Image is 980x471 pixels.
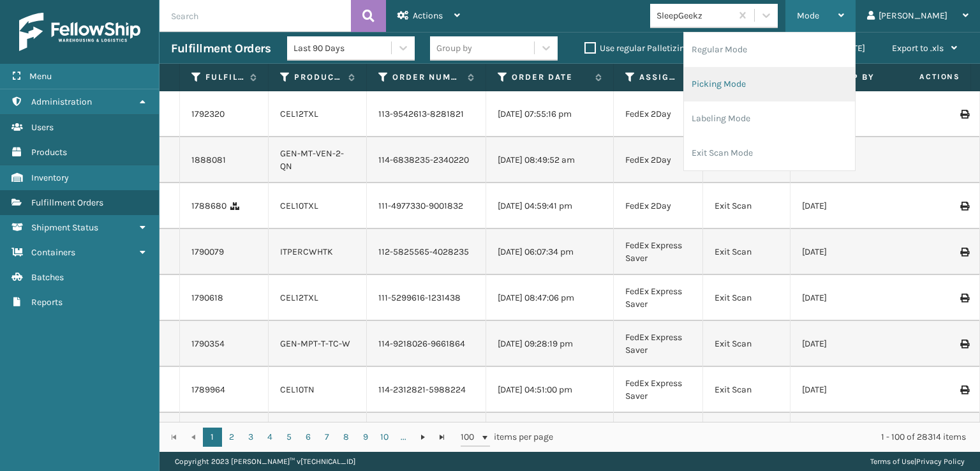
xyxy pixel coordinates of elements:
[433,428,452,447] a: Go to the last page
[486,321,614,367] td: [DATE] 09:28:19 pm
[614,91,703,137] td: FedEx 2Day
[367,367,486,413] td: 114-2312821-5988224
[280,246,333,257] a: ITPERCWHTK
[703,413,791,459] td: Exit Scan
[413,428,433,447] a: Go to the next page
[31,197,103,208] span: Fulfillment Orders
[436,41,472,55] div: Group by
[703,183,791,229] td: Exit Scan
[437,432,447,442] span: Go to the last page
[614,321,703,367] td: FedEx Express Saver
[418,432,428,442] span: Go to the next page
[191,200,226,213] a: 1788680
[684,33,855,67] li: Regular Mode
[394,428,413,447] a: ...
[280,384,315,395] a: CEL10TN
[31,297,63,308] span: Reports
[375,428,394,447] a: 10
[31,222,98,233] span: Shipment Status
[31,147,67,158] span: Products
[960,294,968,303] i: Print Label
[280,200,318,211] a: CEL10TXL
[31,172,69,183] span: Inventory
[486,367,614,413] td: [DATE] 04:51:00 pm
[791,321,918,367] td: [DATE]
[299,428,318,447] a: 6
[31,272,64,283] span: Batches
[870,457,914,466] a: Terms of Use
[413,10,443,21] span: Actions
[461,431,480,444] span: 100
[657,9,732,22] div: SleepGeekz
[614,229,703,275] td: FedEx Express Saver
[614,367,703,413] td: FedEx Express Saver
[279,428,299,447] a: 5
[960,340,968,348] i: Print Label
[791,183,918,229] td: [DATE]
[614,137,703,183] td: FedEx 2Day
[684,136,855,170] li: Exit Scan Mode
[486,183,614,229] td: [DATE] 04:59:41 pm
[486,413,614,459] td: [DATE] 06:33:45 am
[879,66,968,87] span: Actions
[31,122,54,133] span: Users
[392,71,461,83] label: Order Number
[486,91,614,137] td: [DATE] 07:55:16 pm
[486,229,614,275] td: [DATE] 06:07:34 pm
[684,101,855,136] li: Labeling Mode
[367,137,486,183] td: 114-6838235-2340220
[280,292,318,303] a: CEL12TXL
[318,428,337,447] a: 7
[191,154,226,167] a: 1888081
[191,108,225,121] a: 1792320
[870,452,965,471] div: |
[280,108,318,119] a: CEL12TXL
[367,183,486,229] td: 111-4977330-9001832
[260,428,279,447] a: 4
[19,13,140,51] img: logo
[703,229,791,275] td: Exit Scan
[205,71,244,83] label: Fulfillment Order Id
[367,91,486,137] td: 113-9542613-8281821
[203,428,222,447] a: 1
[797,10,819,21] span: Mode
[791,367,918,413] td: [DATE]
[337,428,356,447] a: 8
[703,321,791,367] td: Exit Scan
[892,43,944,54] span: Export to .xls
[571,431,966,444] div: 1 - 100 of 28314 items
[791,275,918,321] td: [DATE]
[791,229,918,275] td: [DATE]
[461,428,554,447] span: items per page
[294,71,342,83] label: Product SKU
[191,338,225,350] a: 1790354
[960,202,968,211] i: Print Label
[191,292,223,304] a: 1790618
[367,229,486,275] td: 112-5825565-4028235
[960,385,968,394] i: Print Label
[171,41,271,56] h3: Fulfillment Orders
[367,275,486,321] td: 111-5299616-1231438
[614,183,703,229] td: FedEx 2Day
[241,428,260,447] a: 3
[960,110,968,119] i: Print Label
[960,248,968,257] i: Print Label
[222,428,241,447] a: 2
[280,148,344,172] a: GEN-MT-VEN-2-QN
[703,275,791,321] td: Exit Scan
[791,413,918,459] td: [DATE]
[584,43,715,54] label: Use regular Palletizing mode
[31,247,75,258] span: Containers
[614,413,703,459] td: FedEx Express Saver
[367,321,486,367] td: 114-9218026-9661864
[684,67,855,101] li: Picking Mode
[367,413,486,459] td: 112-4288539-2588246
[916,457,965,466] a: Privacy Policy
[191,384,225,396] a: 1789964
[614,275,703,321] td: FedEx Express Saver
[639,71,678,83] label: Assigned Carrier Service
[703,367,791,413] td: Exit Scan
[293,41,392,55] div: Last 90 Days
[280,338,350,349] a: GEN-MPT-T-TC-W
[356,428,375,447] a: 9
